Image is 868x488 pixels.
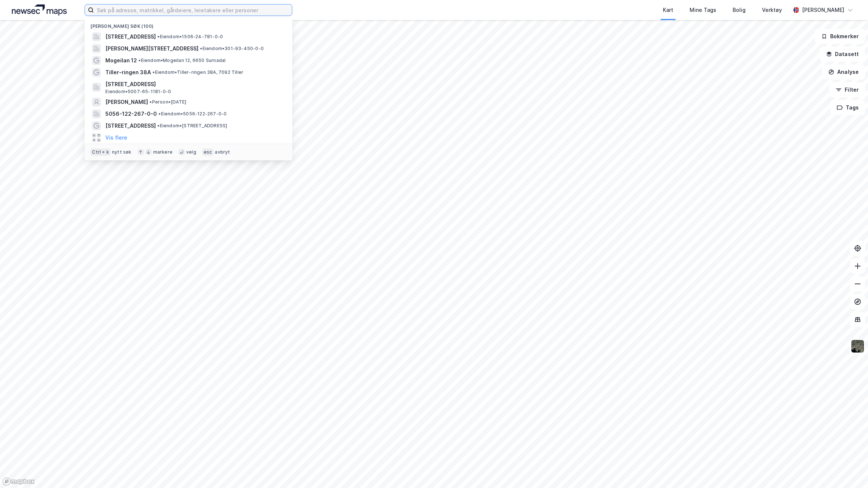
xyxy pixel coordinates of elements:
span: Eiendom • 5056-122-267-0-0 [158,111,227,117]
img: logo.a4113a55bc3d86da70a041830d287a7e.svg [12,4,67,16]
span: [PERSON_NAME][STREET_ADDRESS] [105,44,198,53]
div: Kontrollprogram for chat [831,452,868,488]
span: Eiendom • 1506-24-781-0-0 [157,34,223,40]
span: 5056-122-267-0-0 [105,109,157,118]
span: • [152,69,155,75]
div: velg [186,149,196,155]
span: • [157,123,160,128]
div: avbryt [215,149,230,155]
div: markere [153,149,172,155]
a: Mapbox homepage [2,477,35,486]
button: Analyse [822,65,865,79]
button: Filter [829,82,865,97]
div: Kart [663,6,673,14]
span: Eiendom • [STREET_ADDRESS] [157,123,227,129]
input: Søk på adresse, matrikkel, gårdeiere, leietakere eller personer [94,4,292,16]
button: Bokmerker [815,29,865,44]
div: Verktøy [762,6,782,14]
span: [PERSON_NAME] [105,98,148,107]
span: Eiendom • Tiller-ringen 38A, 7092 Tiller [152,69,243,75]
span: Mogeilan 12 [105,56,137,65]
span: Eiendom • 5007-65-1181-0-0 [105,89,171,95]
div: [PERSON_NAME] [802,6,844,14]
span: • [157,34,160,39]
span: [STREET_ADDRESS] [105,80,283,89]
div: [PERSON_NAME] søk (100) [85,17,292,31]
div: Bolig [733,6,746,14]
span: [STREET_ADDRESS] [105,32,156,41]
div: Ctrl + k [91,148,111,156]
span: • [158,111,161,117]
div: esc [202,148,214,156]
button: Datasett [820,47,865,62]
div: Mine Tags [690,6,716,14]
span: Eiendom • 301-93-450-0-0 [200,46,264,52]
img: 9k= [851,339,865,353]
button: Tags [831,100,865,115]
button: Vis flere [105,133,127,142]
span: Tiller-ringen 38A [105,68,151,77]
span: [STREET_ADDRESS] [105,121,156,130]
span: • [200,46,202,51]
span: • [138,58,141,63]
span: Person • [DATE] [149,99,186,105]
iframe: Chat Widget [831,452,868,488]
span: • [149,99,152,105]
span: Eiendom • Mogeilan 12, 6650 Surnadal [138,58,226,63]
div: nytt søk [112,149,132,155]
